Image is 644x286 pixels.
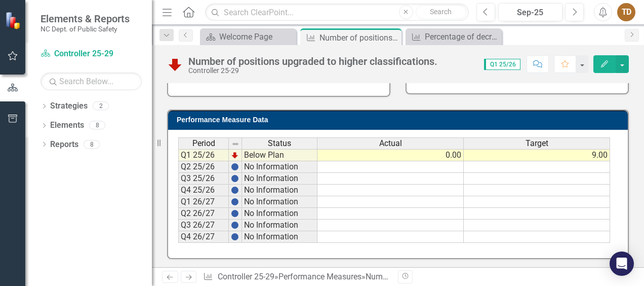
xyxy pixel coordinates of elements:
[317,149,464,161] td: 0.00
[188,67,437,75] div: Controller 25-29
[178,208,229,220] td: Q2 26/27
[5,12,23,29] img: ClearPoint Strategy
[526,139,548,148] span: Target
[93,102,109,111] div: 2
[89,121,105,130] div: 8
[231,198,239,206] img: BgCOk07PiH71IgAAAABJRU5ErkJggg==
[192,139,215,148] span: Period
[408,30,499,43] a: Percentage of decrease number of unpaid invoices [DATE] of receipt.
[177,116,623,124] h3: Performance Measure Data
[41,13,130,25] span: Elements & Reports
[41,25,130,33] small: NC Dept. of Public Safety
[484,59,520,70] span: Q1 25/26
[268,139,291,148] span: Status
[84,140,100,149] div: 8
[178,196,229,208] td: Q1 26/27
[178,161,229,173] td: Q2 25/26
[242,185,317,196] td: No Information
[50,100,88,112] a: Strategies
[242,231,317,243] td: No Information
[319,31,399,44] div: Number of positions upgraded to higher classifications.
[178,185,229,196] td: Q4 25/26
[416,5,466,19] button: Search
[50,120,84,131] a: Elements
[242,208,317,220] td: No Information
[178,220,229,231] td: Q3 26/27
[610,252,634,276] div: Open Intercom Messenger
[231,233,239,241] img: BgCOk07PiH71IgAAAABJRU5ErkJggg==
[41,73,142,90] input: Search Below...
[218,272,274,281] a: Controller 25-29
[242,161,317,173] td: No Information
[203,30,294,43] a: Welcome Page
[167,56,183,73] img: Below Plan
[231,140,239,148] img: 8DAGhfEEPCf229AAAAAElFTkSuQmCC
[242,220,317,231] td: No Information
[617,3,635,21] button: TD
[231,186,239,194] img: BgCOk07PiH71IgAAAABJRU5ErkJggg==
[278,272,361,281] a: Performance Measures
[379,139,402,148] span: Actual
[205,4,469,21] input: Search ClearPoint...
[231,163,239,171] img: BgCOk07PiH71IgAAAABJRU5ErkJggg==
[41,48,142,60] a: Controller 25-29
[50,139,78,151] a: Reports
[425,30,499,43] div: Percentage of decrease number of unpaid invoices [DATE] of receipt.
[366,272,563,281] div: Number of positions upgraded to higher classifications.
[464,149,610,161] td: 9.00
[178,149,229,161] td: Q1 25/26
[178,231,229,243] td: Q4 26/27
[178,173,229,185] td: Q3 25/26
[231,221,239,229] img: BgCOk07PiH71IgAAAABJRU5ErkJggg==
[203,271,390,283] div: » »
[498,3,562,21] button: Sep-25
[231,174,239,183] img: BgCOk07PiH71IgAAAABJRU5ErkJggg==
[242,196,317,208] td: No Information
[242,149,317,161] td: Below Plan
[219,30,294,43] div: Welcome Page
[231,151,239,159] img: TnMDeAgwAPMxUmUi88jYAAAAAElFTkSuQmCC
[231,209,239,218] img: BgCOk07PiH71IgAAAABJRU5ErkJggg==
[430,8,452,16] span: Search
[242,173,317,185] td: No Information
[188,56,437,67] div: Number of positions upgraded to higher classifications.
[502,7,559,19] div: Sep-25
